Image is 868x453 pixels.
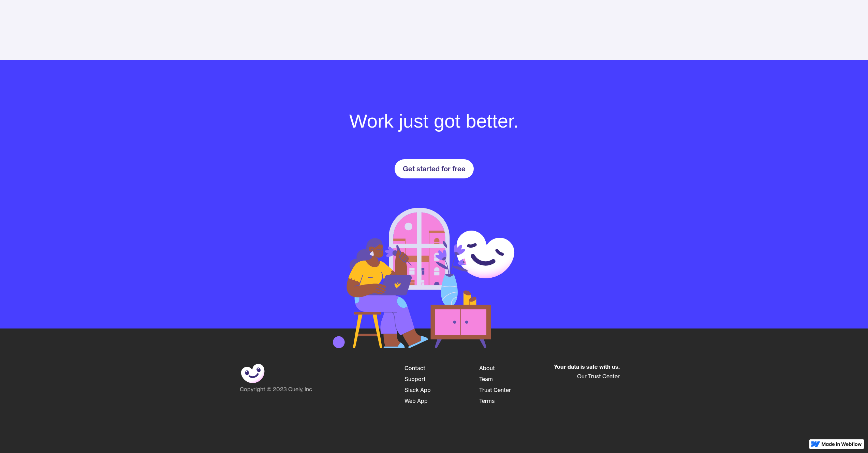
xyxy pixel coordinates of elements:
a: Web App [404,395,428,406]
a: Support [404,374,426,384]
div: Get started for free [403,165,466,173]
a: Your data is safe with us.Our Trust Center [554,363,620,382]
div: Your data is safe with us. [554,363,620,371]
h2: Work just got better. [349,110,519,132]
img: Made in Webflow [822,442,862,446]
a: Terms [479,395,495,406]
div: Copyright © 2023 Cuely, Inc [240,386,398,393]
div: Our Trust Center [554,371,620,382]
a: About [479,363,495,374]
a: Get started for free [395,159,474,178]
a: Team [479,374,493,384]
a: Slack App [404,384,431,395]
a: Trust Center [479,384,511,395]
a: Contact [404,363,425,374]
